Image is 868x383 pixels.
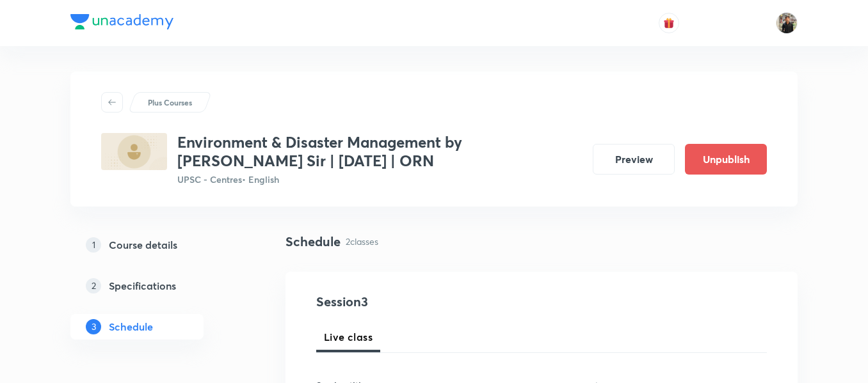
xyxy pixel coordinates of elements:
[659,13,679,33] button: avatar
[109,319,153,334] h5: Schedule
[324,329,373,345] span: Live class
[86,278,101,293] p: 2
[109,278,176,293] h5: Specifications
[101,133,167,170] img: 55ADEFA3-6146-404C-A5AC-B6DFB6A7DE04_plus.png
[776,12,798,34] img: Yudhishthir
[663,17,675,29] img: avatar
[70,14,173,33] a: Company Logo
[346,235,378,248] p: 2 classes
[70,273,245,299] a: 2Specifications
[86,237,101,253] p: 1
[285,232,341,251] h4: Schedule
[316,292,550,311] h4: Session 3
[70,14,173,29] img: Company Logo
[86,319,101,334] p: 3
[148,97,192,108] p: Plus Courses
[593,144,675,175] button: Preview
[109,237,177,253] h5: Course details
[70,232,245,258] a: 1Course details
[177,173,583,186] p: UPSC - Centres • English
[177,133,583,170] h3: Environment & Disaster Management by [PERSON_NAME] Sir | [DATE] | ORN
[685,144,767,175] button: Unpublish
